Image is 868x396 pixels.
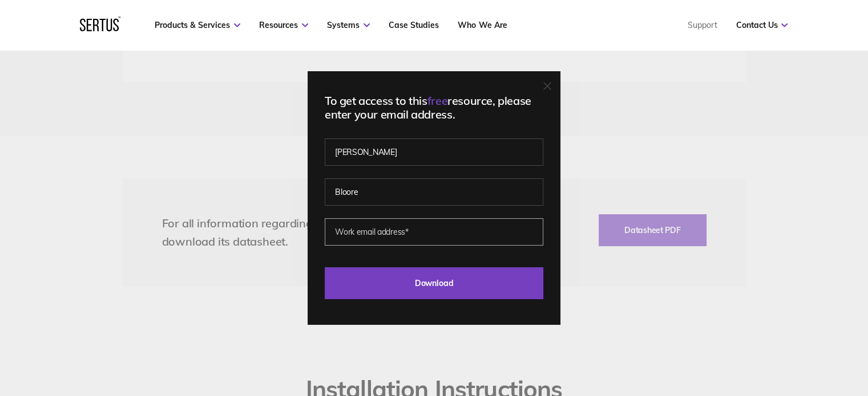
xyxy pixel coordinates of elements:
div: To get access to this resource, please enter your email address. [325,94,543,121]
span: free [427,93,447,108]
iframe: Chat Widget [811,341,868,396]
a: Resources [259,20,308,30]
input: First name* [325,138,543,166]
a: Systems [327,20,370,30]
a: Case Studies [389,20,439,30]
a: Contact Us [736,20,788,30]
a: Who We Are [458,20,507,30]
a: Products & Services [155,20,240,30]
input: Work email address* [325,218,543,246]
input: Download [325,267,543,299]
a: Support [687,20,717,30]
input: Last name* [325,178,543,206]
